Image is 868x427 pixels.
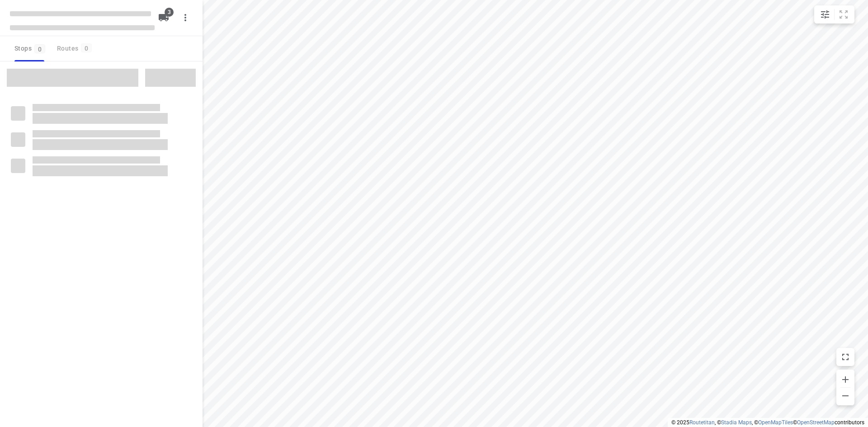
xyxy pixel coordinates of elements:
[671,419,864,426] li: © 2025 , © , © © contributors
[816,5,834,23] button: Map settings
[758,419,793,426] a: OpenMapTiles
[814,5,854,23] div: small contained button group
[721,419,752,426] a: Stadia Maps
[689,419,715,426] a: Routetitan
[797,419,835,426] a: OpenStreetMap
